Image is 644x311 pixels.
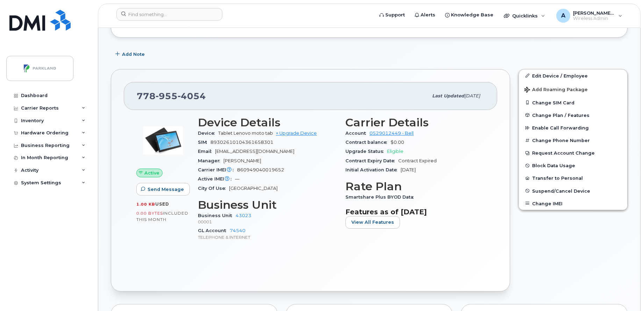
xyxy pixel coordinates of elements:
span: Contract Expiry Date [345,158,398,163]
button: Add Note [111,48,151,61]
span: 1.00 KB [136,202,155,207]
span: used [155,201,169,207]
span: SIM [198,140,210,145]
button: Request Account Change [519,147,627,159]
h3: Rate Plan [345,180,485,193]
span: [GEOGRAPHIC_DATA] [229,186,278,191]
h3: Features as of [DATE] [345,208,485,216]
span: 778 [137,91,206,101]
a: 0529012449 - Bell [370,131,414,136]
span: Email [198,149,215,154]
img: image20231002-3703462-1j1naf.jpeg [142,120,184,162]
button: Change IMEI [519,197,627,210]
span: Enable Call Forwarding [532,125,589,131]
a: + Upgrade Device [276,131,317,136]
span: Device [198,131,218,136]
button: Block Data Usage [519,159,627,172]
a: Alerts [410,8,440,22]
span: View All Features [351,219,394,225]
span: Active IMEI [198,176,235,182]
button: Transfer to Personal [519,172,627,184]
span: [EMAIL_ADDRESS][DOMAIN_NAME] [215,149,294,154]
div: Quicklinks [499,9,550,23]
span: Smartshare Plus BYOD Data [345,194,417,200]
span: [PERSON_NAME] [223,158,261,163]
span: 4054 [178,91,206,101]
span: included this month [136,210,188,222]
a: 43023 [236,213,251,218]
span: Last updated [432,93,464,98]
span: City Of Use [198,186,229,191]
span: — [235,176,239,182]
a: 74540 [230,228,245,233]
span: 860949040019652 [237,167,284,172]
button: Change Phone Number [519,134,627,147]
span: Change Plan / Features [532,112,589,118]
span: Contract balance [345,140,391,145]
span: Quicklinks [512,13,538,18]
span: Knowledge Base [451,12,493,18]
h3: Carrier Details [345,116,485,129]
span: 89302610104361658301 [210,140,273,145]
span: [PERSON_NAME][EMAIL_ADDRESS][PERSON_NAME][DOMAIN_NAME] [573,10,615,16]
span: Manager [198,158,223,163]
span: Suspend/Cancel Device [532,188,590,193]
button: Suspend/Cancel Device [519,185,627,197]
button: Change Plan / Features [519,109,627,121]
h3: Business Unit [198,199,337,211]
span: GL Account [198,228,230,233]
a: Support [374,8,410,22]
span: 955 [156,91,178,101]
a: Knowledge Base [440,8,498,22]
span: [DATE] [401,167,416,172]
button: Add Roaming Package [519,82,627,96]
span: Account [345,131,370,136]
span: Active [144,170,159,176]
h3: Device Details [198,116,337,129]
span: Alerts [421,12,435,18]
span: $0.00 [391,140,404,145]
span: Initial Activation Date [345,167,401,172]
span: Support [385,12,405,18]
span: Tablet Lenovo moto tab [218,131,273,136]
span: Send Message [148,186,184,193]
span: [DATE] [464,93,480,98]
span: Eligible [387,149,403,154]
span: 0.00 Bytes [136,211,163,216]
span: Add Note [122,51,145,58]
span: Upgrade Status [345,149,387,154]
span: Wireless Admin [573,16,615,21]
button: Send Message [136,183,190,195]
span: Business Unit [198,213,236,218]
span: Add Roaming Package [524,87,588,94]
span: Contract Expired [398,158,437,163]
button: View All Features [345,216,400,229]
a: Edit Device / Employee [519,69,627,82]
p: 00001 [198,219,337,225]
p: TELEPHONE & INTERNET [198,234,337,240]
input: Find something... [116,8,222,21]
div: Abisheik.Thiyagarajan@parkland.ca [551,9,627,23]
span: Carrier IMEI [198,167,237,172]
span: A [561,12,565,20]
button: Change SIM Card [519,96,627,109]
button: Enable Call Forwarding [519,121,627,134]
